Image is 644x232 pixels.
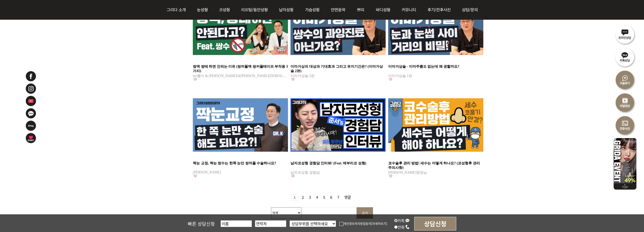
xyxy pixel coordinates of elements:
a: [자세히보기] [371,221,387,226]
a: 남자코성형 경험담 인터뷰! (Feat. 매부리코 성형) 남자코성형 경험담 [290,161,386,174]
input: 검색 [357,207,373,219]
img: 수술전후사진 [614,114,636,136]
a: 짝눈 교정, 짝눈 쌍수는 한쪽 눈만 쌍꺼풀 수술하나요? [PERSON_NAME] [193,161,288,174]
img: call_icon.png [405,225,410,229]
img: 이벤트 [614,136,636,183]
input: 카톡 [394,219,398,222]
a: 이마거상술 - 이마주름도 없는데 왜 권할까요? 이마거상술 1편 [388,64,483,78]
img: 리얼영상 [614,91,636,114]
img: 인기글 [194,174,197,178]
p: 이마거상의 대상과 기대효과 그리고 유지기간은? (이마거상술 2편) [290,64,386,72]
p: [PERSON_NAME]원장님 [388,169,483,174]
a: 7 [335,194,341,201]
a: 맨끝 [342,194,353,201]
img: 위로가기 [614,183,636,190]
input: 전화 [394,225,398,229]
p: 이마거상술 1편 [388,72,483,78]
strong: 1 [291,194,298,201]
img: 유투브 [25,95,36,107]
img: kakao_icon.png [405,218,410,223]
p: 짝눈 교정, 짝눈 쌍수는 한쪽 눈만 쌍꺼풀 수술하나요? [193,161,288,169]
img: 인기글 [389,174,392,178]
a: 쌍액 쌍테 하면 안되는 이유 (쌍꺼풀액 쌍커풀테이프 부작용 3가지) mc쁨이 & [PERSON_NAME]대[PERSON_NAME][DEMOGRAPHIC_DATA] [193,64,288,78]
p: mc쁨이 & [PERSON_NAME]대[PERSON_NAME][DEMOGRAPHIC_DATA] [193,72,288,78]
img: 온라인상담 [614,23,636,45]
img: 카톡상담 [614,45,636,68]
label: 전화 [394,224,410,230]
input: 이름 [221,220,252,227]
img: 수술후기 [614,68,636,91]
a: 이마거상의 대상과 기대효과 그리고 유지기간은? (이마거상술 2편) 이마거상술 2편 [290,64,386,78]
a: 3 [307,194,313,201]
img: 인기글 [389,78,392,81]
span: 빠른 상담신청 [188,220,215,227]
input: 연락처 [255,220,286,227]
img: 네이버블로그 [25,120,36,131]
img: 인기글 [194,78,197,81]
p: 남자코성형 경험담 인터뷰! (Feat. 매부리코 성형) [290,161,386,169]
img: 이벤트 [25,133,36,144]
a: 5 [321,194,327,201]
a: 2 [300,194,306,201]
img: checkbox.png [339,222,343,226]
p: 남자코성형 경험담 [290,169,386,174]
label: 개인정보처리방침동의 [339,221,371,226]
p: 이마거상술 2편 [290,72,386,78]
p: [PERSON_NAME] [193,169,288,174]
img: 카카오톡 [25,108,36,119]
a: 코수술후 관리 방법! 세수는 어떻게 하나요? (코성형후 관리 주의사항) [PERSON_NAME]원장님 [388,161,483,174]
a: 4 [314,194,320,201]
img: 인스타그램 [25,83,36,94]
p: 쌍액 쌍테 하면 안되는 이유 (쌍꺼풀액 쌍커풀테이프 부작용 3가지) [193,64,288,72]
label: 카톡 [394,218,410,223]
img: 인기글 [292,78,294,81]
img: 인기글 [292,174,294,178]
p: 이마거상술 - 이마주름도 없는데 왜 권할까요? [388,64,483,72]
img: 페이스북 [25,71,36,82]
p: 코수술후 관리 방법! 세수는 어떻게 하나요? (코성형후 관리 주의사항) [388,161,483,169]
a: 6 [328,194,334,201]
input: 상담신청 [414,217,456,230]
